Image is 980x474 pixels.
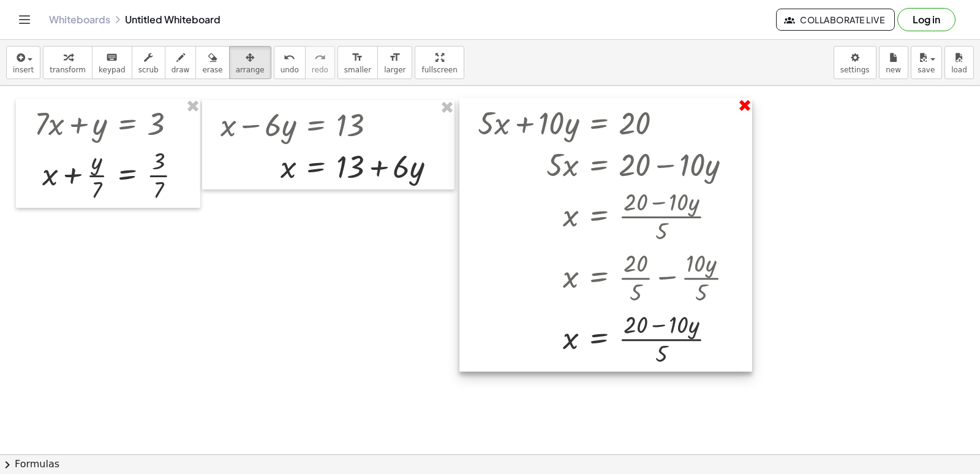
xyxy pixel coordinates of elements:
i: format_size [352,50,363,65]
span: undo [281,66,299,74]
button: Log in [897,8,956,31]
i: format_size [389,50,401,65]
span: settings [840,66,870,74]
button: erase [195,46,229,79]
span: larger [384,66,405,74]
span: transform [50,66,86,74]
span: new [886,66,901,74]
button: fullscreen [415,46,464,79]
span: Collaborate Live [786,14,884,25]
button: arrange [229,46,271,79]
a: Whiteboards [49,13,110,26]
span: keypad [99,66,126,74]
button: redoredo [305,46,335,79]
button: new [879,46,908,79]
button: transform [43,46,92,79]
span: fullscreen [421,66,457,74]
button: settings [834,46,876,79]
button: Toggle navigation [15,10,34,29]
span: save [918,66,935,74]
button: draw [165,46,197,79]
span: insert [13,66,34,74]
button: insert [6,46,40,79]
button: save [911,46,942,79]
span: redo [312,66,328,74]
i: undo [284,50,295,65]
button: format_sizesmaller [337,46,378,79]
i: redo [314,50,326,65]
button: format_sizelarger [377,46,412,79]
button: undoundo [274,46,306,79]
span: draw [171,66,190,74]
button: keyboardkeypad [92,46,132,79]
span: erase [202,66,222,74]
button: Collaborate Live [776,9,895,31]
span: arrange [236,66,265,74]
button: load [944,46,974,79]
span: smaller [344,66,371,74]
i: keyboard [106,50,118,65]
button: scrub [132,46,165,79]
span: scrub [138,66,159,74]
span: load [951,66,967,74]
